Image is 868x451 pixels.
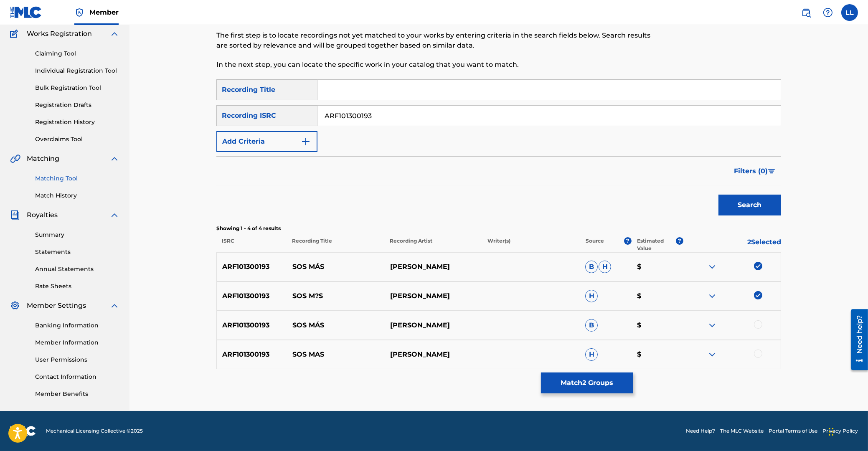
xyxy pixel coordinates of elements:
[823,8,833,18] img: help
[754,291,762,299] img: deselect
[301,137,311,147] img: 9d2ae6d4665cec9f34b9.svg
[109,154,119,164] img: expand
[10,210,20,220] img: Royalties
[585,261,598,273] span: B
[841,4,858,21] div: User Menu
[109,29,119,39] img: expand
[754,262,762,270] img: deselect
[35,338,119,347] a: Member Information
[35,49,119,58] a: Claiming Tool
[35,321,119,330] a: Banking Information
[35,265,119,274] a: Annual Statements
[35,282,119,291] a: Rate Sheets
[826,411,868,451] iframe: Chat Widget
[541,372,633,393] button: Match2 Groups
[720,427,764,435] a: The MLC Website
[482,237,580,252] p: Writer(s)
[707,350,717,360] img: expand
[632,320,683,330] p: $
[822,427,858,435] a: Privacy Policy
[718,195,781,215] button: Search
[287,291,385,301] p: SOS M?S
[35,174,119,183] a: Matching Tool
[10,301,20,311] img: Member Settings
[384,237,482,252] p: Recording Artist
[216,79,781,220] form: Search Form
[35,231,119,239] a: Summary
[632,350,683,360] p: $
[217,350,287,360] p: ARF101300193
[35,191,119,200] a: Match History
[109,301,119,311] img: expand
[35,355,119,364] a: User Permissions
[216,237,287,252] p: ISRC
[35,372,119,381] a: Contact Information
[801,8,811,18] img: search
[217,320,287,330] p: ARF101300193
[384,262,482,272] p: [PERSON_NAME]
[287,237,384,252] p: Recording Title
[35,66,119,75] a: Individual Registration Tool
[769,427,817,435] a: Portal Terms of Use
[829,419,834,444] div: Drag
[216,225,781,232] p: Showing 1 - 4 of 4 results
[216,60,651,70] p: In the next step, you can locate the specific work in your catalog that you want to match.
[624,237,632,245] span: ?
[632,291,683,301] p: $
[109,210,119,220] img: expand
[217,291,287,301] p: ARF101300193
[27,210,58,220] span: Royalties
[10,6,42,18] img: MLC Logo
[384,350,482,360] p: [PERSON_NAME]
[632,262,683,272] p: $
[216,131,317,152] button: Add Criteria
[585,319,598,332] span: B
[287,350,385,360] p: SOS MAS
[35,135,119,144] a: Overclaims Tool
[637,237,675,252] p: Estimated Value
[599,261,611,273] span: H
[27,154,59,164] span: Matching
[734,166,768,176] span: Filters ( 0 )
[287,262,385,272] p: SOS MÁS
[768,169,775,174] img: filter
[586,237,604,252] p: Source
[683,237,781,252] p: 2 Selected
[707,262,717,272] img: expand
[35,390,119,398] a: Member Benefits
[729,161,781,182] button: Filters (0)
[10,154,20,164] img: Matching
[35,101,119,109] a: Registration Drafts
[686,427,715,435] a: Need Help?
[676,237,683,245] span: ?
[46,427,143,435] span: Mechanical Licensing Collective © 2025
[287,320,385,330] p: SOS MÁS
[27,29,92,39] span: Works Registration
[74,8,84,18] img: Top Rightsholder
[384,320,482,330] p: [PERSON_NAME]
[35,248,119,256] a: Statements
[585,348,598,361] span: H
[10,426,36,436] img: logo
[10,29,21,39] img: Works Registration
[35,118,119,127] a: Registration History
[89,8,119,17] span: Member
[845,305,868,375] iframe: Resource Center
[217,262,287,272] p: ARF101300193
[27,301,86,311] span: Member Settings
[35,84,119,92] a: Bulk Registration Tool
[707,291,717,301] img: expand
[820,4,836,21] div: Help
[798,4,815,21] a: Public Search
[216,30,651,51] p: The first step is to locate recordings not yet matched to your works by entering criteria in the ...
[384,291,482,301] p: [PERSON_NAME]
[707,320,717,330] img: expand
[585,290,598,302] span: H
